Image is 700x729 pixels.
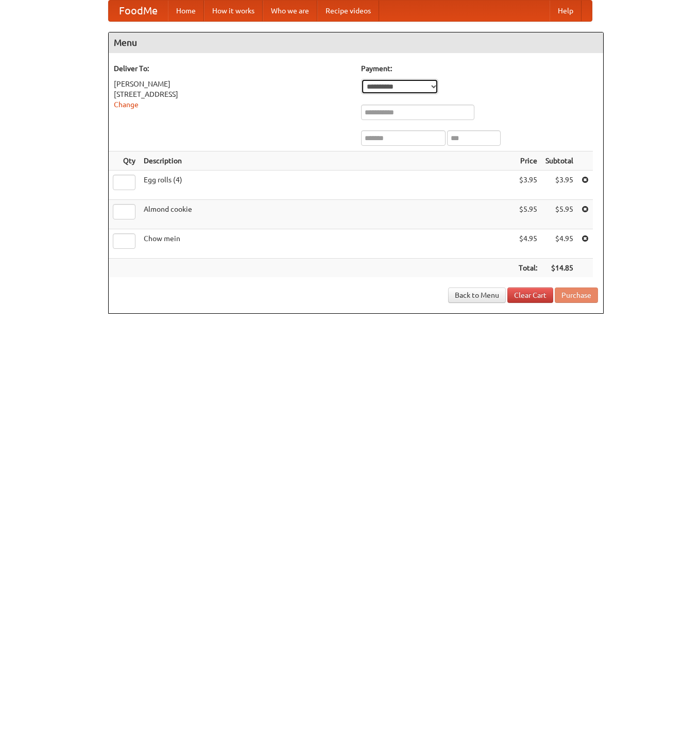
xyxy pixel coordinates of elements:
a: Change [114,100,139,109]
a: Home [168,1,204,21]
th: Qty [109,151,140,171]
a: Help [550,1,582,21]
div: [STREET_ADDRESS] [114,89,351,99]
a: FoodMe [109,1,168,21]
th: $14.85 [541,259,577,278]
div: [PERSON_NAME] [114,79,351,89]
h4: Menu [109,32,603,53]
td: $4.95 [541,229,577,259]
h5: Payment: [361,63,598,74]
td: Almond cookie [140,200,515,229]
th: Subtotal [541,151,577,171]
td: $5.95 [541,200,577,229]
td: $5.95 [515,200,541,229]
a: Clear Cart [507,287,553,303]
th: Description [140,151,515,171]
a: Back to Menu [448,287,506,303]
td: $3.95 [541,171,577,200]
td: $3.95 [515,171,541,200]
td: Egg rolls (4) [140,171,515,200]
td: Chow mein [140,229,515,259]
a: How it works [204,1,263,21]
button: Purchase [555,287,598,303]
th: Price [515,151,541,171]
a: Who we are [263,1,317,21]
td: $4.95 [515,229,541,259]
h5: Deliver To: [114,63,351,74]
a: Recipe videos [317,1,379,21]
th: Total: [515,259,541,278]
